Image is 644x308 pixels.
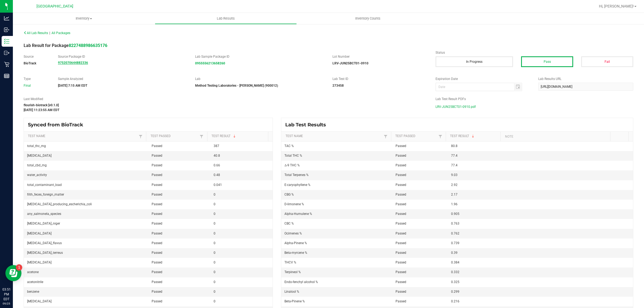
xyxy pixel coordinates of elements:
a: Test NameSortable [28,134,137,138]
span: 0.48 [214,173,220,177]
a: Filter [437,133,444,140]
span: Lab Results [210,16,242,21]
a: Filter [382,133,389,140]
span: Passed [396,183,406,187]
span: filth_feces_foreign_matter [27,193,64,196]
span: Total Terpenes % [284,173,309,177]
span: Passed [152,193,162,196]
span: 0 [214,290,215,294]
span: Passed [152,280,162,284]
strong: [DATE] 11:23:55 AM EDT [24,108,59,112]
span: [MEDICAL_DATA] [27,261,52,264]
span: Synced from BioTrack [28,122,87,128]
label: Source [24,54,50,59]
span: 0.216 [451,299,459,303]
span: total_thc_mg [27,144,46,148]
a: 8227488986635176 [69,43,107,48]
label: Type [24,76,50,81]
a: Filter [198,133,205,140]
span: 2.17 [451,193,458,196]
span: 40.8 [214,154,220,157]
span: 0.299 [451,290,459,294]
strong: Method Testing Laboratories - [PERSON_NAME] (900012) [195,84,278,87]
iframe: Resource center unread badge [16,264,22,271]
span: Alpha-Humulene % [284,212,312,216]
span: 0 [214,299,215,303]
strong: LRV-JUN25BCT01-0910 [332,61,368,65]
p: 09/25 [2,302,10,306]
span: any_salmonela_species [27,212,61,216]
inline-svg: Retail [4,62,9,67]
label: Lab Sample Package ID [195,54,324,59]
p: 03:51 PM EDT [2,287,10,302]
inline-svg: Analytics [4,16,9,21]
a: Test ResultSortable [211,134,266,138]
span: Passed [396,212,406,216]
button: Pass [521,56,573,67]
span: 0 [214,270,215,274]
span: Sortable [232,134,237,138]
span: 0.763 [451,222,459,225]
span: D-limonene % [284,202,304,206]
label: Sample Analyzed [58,76,187,81]
span: 2.92 [451,183,458,187]
span: 0.325 [451,280,459,284]
label: Source Package ID [58,54,187,59]
span: Ocimenes % [284,232,302,235]
span: 0.041 [214,183,222,187]
span: Passed [152,222,162,225]
a: 9752070644882336 [58,61,88,65]
span: Passed [396,173,406,177]
span: Beta-Pinene % [284,299,305,303]
span: Passed [396,270,406,274]
span: [MEDICAL_DATA] [27,299,52,303]
span: 0 [214,212,215,216]
span: 77.4 [451,154,458,157]
span: [MEDICAL_DATA] [27,232,52,235]
span: 77.4 [451,163,458,167]
label: Lot Number [332,54,427,59]
span: Passed [152,270,162,274]
a: Test PassedSortable [395,134,437,138]
span: 0.905 [451,212,459,216]
inline-svg: Inventory [4,39,9,44]
span: Passed [396,261,406,264]
span: Hi, [PERSON_NAME]! [599,4,634,8]
span: 0 [214,232,215,235]
a: Inventory Counts [297,13,439,24]
span: CBC % [284,222,294,225]
span: Passed [152,173,162,177]
span: Δ-9 THC % [284,163,300,167]
button: In Progress [436,56,513,67]
span: All Packages [52,31,70,35]
label: Expiration Date [436,76,530,81]
span: [GEOGRAPHIC_DATA] [36,4,73,9]
span: 0.739 [451,241,459,245]
span: 1.96 [451,202,458,206]
inline-svg: Inbound [4,27,9,32]
span: Passed [396,290,406,294]
span: 0 [214,193,215,196]
span: Passed [152,251,162,255]
a: Test NameSortable [286,134,382,138]
span: All Lab Results [24,31,48,35]
span: 0.66 [214,163,220,167]
span: acetone [27,270,39,274]
span: 0 [214,222,215,225]
label: Lab Test ID [332,76,427,81]
span: Passed [396,280,406,284]
span: 0 [214,280,215,284]
label: Status [436,50,633,55]
span: Passed [396,299,406,303]
label: Last Modified [24,97,427,101]
strong: BioTrack [24,61,36,65]
span: 0 [214,241,215,245]
span: [MEDICAL_DATA] [27,154,52,157]
span: Passed [152,261,162,264]
iframe: Resource center [5,265,21,281]
span: total_cbd_mg [27,163,47,167]
span: 9.03 [451,173,458,177]
strong: flourish-biotrack [v0.1.0] [24,103,59,107]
